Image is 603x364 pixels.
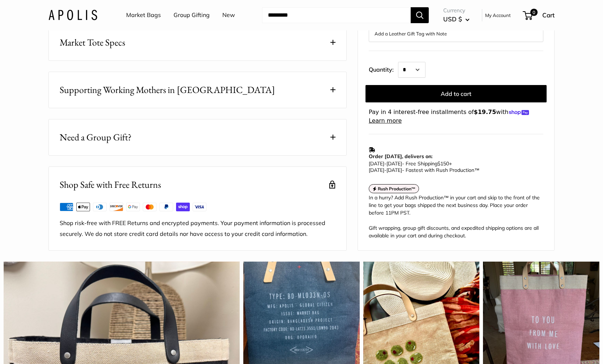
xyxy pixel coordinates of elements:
span: - Fastest with Rush Production™ [369,167,479,173]
input: Search... [262,7,411,23]
span: [DATE] [386,160,402,167]
button: Need a Group Gift? [49,119,346,155]
button: Add a Leather Gift Tag with Note [375,29,538,38]
span: - [384,167,386,173]
span: $150 [437,160,449,167]
button: Market Tote Specs [49,25,346,60]
a: Group Gifting [174,10,210,21]
a: Market Bags [126,10,161,21]
span: [DATE] [386,167,402,173]
span: USD $ [443,15,462,23]
h2: Shop Safe with Free Returns [60,178,161,192]
span: [DATE] [369,160,384,167]
div: In a hurry? Add Rush Production™ in your cart and skip to the front of the line to get your bags ... [369,194,543,240]
button: Search [411,7,429,23]
img: Apolis [48,10,97,20]
span: Cart [542,11,555,19]
a: 0 Cart [523,9,555,21]
button: USD $ [443,13,470,25]
span: 0 [530,9,538,16]
button: Add to cart [365,85,547,102]
strong: Rush Production™ [378,186,416,191]
p: - Free Shipping + [369,160,540,173]
span: Market Tote Specs [60,35,125,50]
span: Supporting Working Mothers in [GEOGRAPHIC_DATA] [60,83,275,97]
span: - [384,160,386,167]
span: Need a Group Gift? [60,130,132,144]
a: New [222,10,235,21]
button: Supporting Working Mothers in [GEOGRAPHIC_DATA] [49,72,346,108]
strong: Order [DATE], delivers on: [369,153,432,160]
p: Shop risk-free with FREE Returns and encrypted payments. Your payment information is processed se... [60,218,335,240]
label: Quantity: [369,60,398,78]
span: [DATE] [369,167,384,173]
a: My Account [485,11,511,20]
span: Currency [443,5,470,16]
